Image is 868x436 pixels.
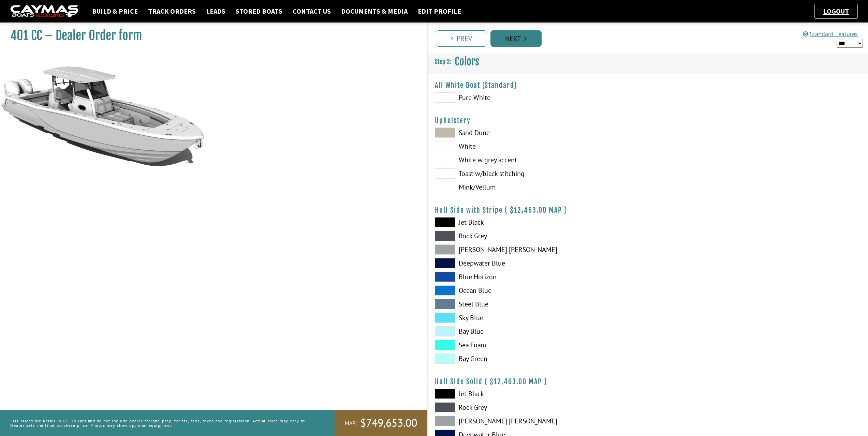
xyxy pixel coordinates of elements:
[435,244,641,255] label: [PERSON_NAME] [PERSON_NAME]
[203,7,229,16] a: Leads
[803,30,858,38] a: Standard Features
[10,5,78,18] img: caymas-dealer-connect-2ed40d3bc7270c1d8d7ffb4b79bf05adc795679939227970def78ec6f6c03838.gif
[436,30,487,47] a: Prev
[435,127,641,138] label: Sand Dune
[435,231,641,241] label: Rock Grey
[10,415,319,431] p: *All prices are Retail in US Dollars and do not include dealer freight, prep, tariffs, fees, taxe...
[435,141,641,151] label: White
[335,410,427,436] a: MAP:$749,653.00
[414,7,465,16] a: Edit Profile
[510,206,562,214] span: $12,463.00 MAP
[435,182,641,192] label: Mink/Vellum
[435,217,641,227] label: Jet Black
[435,168,641,179] label: Toast w/black stitching
[435,81,862,90] h4: All White Boat (Standard)
[435,402,641,412] label: Rock Grey
[435,116,862,125] h4: Upholstery
[10,28,410,43] h1: 401 CC – Dealer Order form
[435,272,641,282] label: Blue Horizon
[360,416,417,430] span: $749,653.00
[435,206,862,214] h4: Hull Side with Stripe ( )
[289,7,334,16] a: Contact Us
[435,416,641,426] label: [PERSON_NAME] [PERSON_NAME]
[435,313,641,323] label: Sky Blue
[435,299,641,309] label: Steel Blue
[820,7,852,15] a: Logout
[435,258,641,268] label: Deepwater Blue
[435,340,641,350] label: Sea Foam
[338,7,411,16] a: Documents & Media
[345,420,357,427] span: MAP:
[435,285,641,296] label: Ocean Blue
[89,7,141,16] a: Build & Price
[435,92,641,103] label: Pure White
[490,377,542,386] span: $12,463.00 MAP
[232,7,286,16] a: Stored Boats
[435,354,641,364] label: Bay Green
[435,389,641,399] label: Jet Black
[490,30,542,47] a: Next
[435,155,641,165] label: White w grey accent
[145,7,199,16] a: Track Orders
[435,326,641,336] label: Bay Blue
[435,377,862,386] h4: Hull Side Solid ( )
